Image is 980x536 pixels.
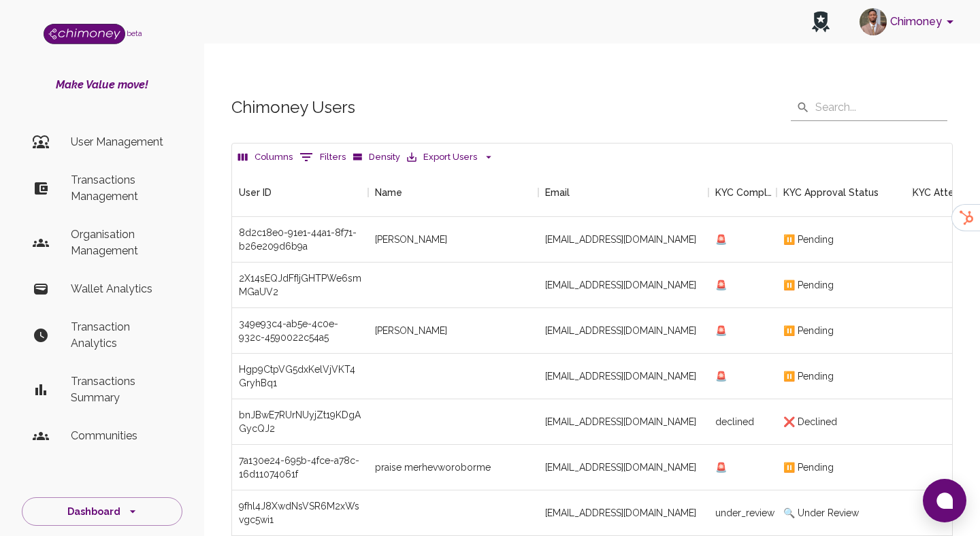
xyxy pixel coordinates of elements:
p: Transactions Management [71,172,171,205]
div: [EMAIL_ADDRESS][DOMAIN_NAME] [538,445,708,490]
div: Jude Chijioke [375,233,447,246]
div: 🚨 [708,308,777,354]
div: KYC Completed [715,168,777,217]
div: 8d2c18e0-91e1-44a1-8f71-b26e209d6b9a [239,226,361,253]
div: ❌ Declined [777,399,913,445]
img: avatar [860,8,887,35]
div: Name [375,168,402,217]
div: ⏸️ Pending [777,217,913,263]
div: 349e93c4-ab5e-4c0e-932c-4590022c54a5 [239,317,361,344]
div: praise merhevworoborme [375,460,491,474]
div: KYC Completed [708,168,777,217]
button: Density [349,147,404,168]
input: Search... [815,94,947,121]
span: beta [127,29,142,37]
div: 🚨 [708,263,777,308]
p: Transaction Analytics [71,319,171,352]
div: [EMAIL_ADDRESS][DOMAIN_NAME] [538,308,708,354]
p: Communities [71,428,171,444]
div: [EMAIL_ADDRESS][DOMAIN_NAME] [538,263,708,308]
div: [EMAIL_ADDRESS][DOMAIN_NAME] [538,354,708,399]
div: Email [538,168,708,217]
div: 9fhl4J8XwdNsVSR6M2xWsvgc5wi1 [239,499,361,526]
h5: Chimoney Users [231,97,355,118]
div: 2X14sEQJdFfIjGHTPWe6smMGaUV2 [239,271,361,299]
button: account of current user [854,4,964,39]
button: Open chat window [923,479,966,522]
div: [EMAIL_ADDRESS][DOMAIN_NAME] [538,399,708,445]
div: 🚨 [708,217,777,263]
div: under_review [708,490,777,536]
div: User ID [232,168,368,217]
div: ⏸️ Pending [777,263,913,308]
button: Dashboard [22,497,182,526]
p: Transactions Summary [71,373,171,406]
div: KYC Approval Status [783,168,879,217]
div: 🚨 [708,445,777,490]
div: KYC Attempts [913,168,974,217]
div: KYC Approval Status [777,168,913,217]
p: Organisation Management [71,227,171,259]
button: Export Users [404,147,497,168]
div: 🚨 [708,354,777,399]
div: 7a130e24-695b-4fce-a78c-16d11074061f [239,454,361,481]
img: Logo [44,24,125,44]
div: 🔍 Under Review [777,490,913,536]
div: ⏸️ Pending [777,354,913,399]
div: User ID [239,168,272,217]
div: [EMAIL_ADDRESS][DOMAIN_NAME] [538,490,708,536]
div: Email [545,168,570,217]
div: bnJBwE7RUrNUyjZt19KDgAGycQJ2 [239,408,361,435]
div: Name [368,168,538,217]
div: ⏸️ Pending [777,308,913,354]
div: Hgp9CtpVG5dxKelVjVKT4GryhBq1 [239,363,361,390]
p: Wallet Analytics [71,281,171,297]
div: declined [708,399,777,445]
div: [EMAIL_ADDRESS][DOMAIN_NAME] [538,217,708,263]
button: Show filters [296,146,349,168]
div: ⏸️ Pending [777,445,913,490]
button: Select columns [235,147,296,168]
div: Grace Olalekan [375,324,447,337]
p: User Management [71,134,171,150]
